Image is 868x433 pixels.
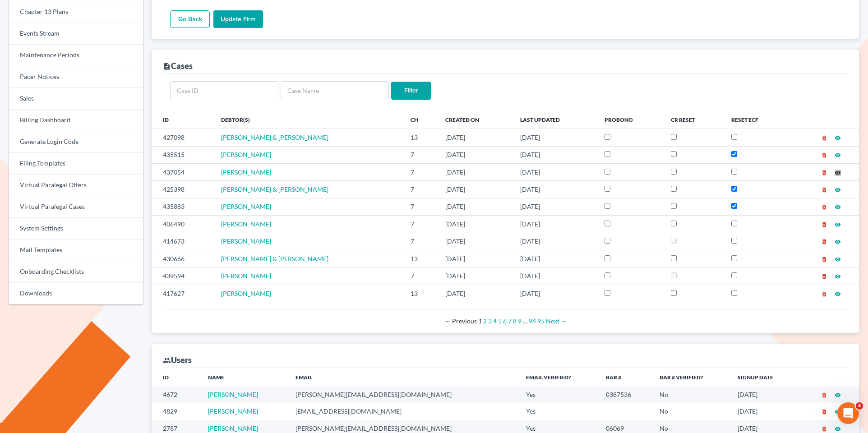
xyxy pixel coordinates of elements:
span: [PERSON_NAME] [221,151,271,158]
a: delete_forever [821,424,827,432]
td: 7 [403,233,438,250]
td: 414673 [152,233,214,250]
a: delete_forever [821,255,827,263]
td: 417627 [152,285,214,302]
a: visibility [835,220,841,228]
td: 7 [403,146,438,163]
i: visibility [835,221,841,228]
a: visibility [835,168,841,176]
a: delete_forever [821,151,827,158]
td: 406490 [152,216,214,233]
td: 0387536 [599,386,652,403]
td: 7 [403,267,438,285]
a: Pacer Notices [9,66,143,88]
a: Page 4 [493,317,497,325]
a: visibility [835,407,841,415]
a: visibility [835,134,841,141]
a: delete_forever [821,391,827,398]
a: Onboarding Checklists [9,261,143,283]
input: Filter [391,82,431,100]
a: delete_forever [821,203,827,210]
td: [DATE] [438,146,513,163]
th: ID [152,368,201,386]
a: Page 2 [483,317,487,325]
a: [PERSON_NAME] [221,290,271,297]
i: description [163,62,171,70]
th: ProBono [597,111,664,129]
td: [DATE] [438,285,513,302]
td: [DATE] [513,233,597,250]
a: Billing Dashboard [9,110,143,131]
a: delete_forever [821,168,827,176]
a: Generate Login Code [9,131,143,153]
i: delete_forever [821,135,827,141]
a: Page 6 [503,317,507,325]
i: visibility [835,204,841,210]
td: [DATE] [513,198,597,215]
span: Previous page [444,317,477,325]
a: [PERSON_NAME] [221,272,271,280]
th: Created On [438,111,513,129]
i: delete_forever [821,204,827,210]
td: 435883 [152,198,214,215]
td: 427098 [152,129,214,146]
i: visibility [835,152,841,158]
span: [PERSON_NAME] & [PERSON_NAME] [221,134,328,141]
em: Page 1 [478,317,482,325]
span: 4 [856,402,863,410]
a: Next page [546,317,567,325]
i: visibility [835,187,841,193]
i: delete_forever [821,170,827,176]
i: visibility [835,170,841,176]
td: 4829 [152,403,201,420]
a: Filing Templates [9,153,143,175]
a: visibility [835,185,841,193]
input: Update Firm [213,10,263,28]
a: [PERSON_NAME] [221,220,271,228]
td: 437054 [152,163,214,180]
td: [DATE] [438,216,513,233]
input: Case Name [281,81,389,99]
a: visibility [835,151,841,158]
i: visibility [835,273,841,280]
i: delete_forever [821,291,827,297]
a: Page 3 [488,317,492,325]
i: visibility [835,135,841,141]
th: Signup Date [730,368,798,386]
a: Virtual Paralegal Cases [9,196,143,218]
td: 425398 [152,181,214,198]
th: Bar # Verified? [652,368,730,386]
a: [PERSON_NAME] & [PERSON_NAME] [221,185,328,193]
td: Yes [519,386,599,403]
td: 13 [403,285,438,302]
a: visibility [835,203,841,210]
i: delete_forever [821,152,827,158]
td: [DATE] [513,250,597,267]
a: [PERSON_NAME] [208,391,258,398]
a: Page 8 [513,317,517,325]
a: delete_forever [821,134,827,141]
td: [DATE] [438,181,513,198]
i: delete_forever [821,426,827,432]
i: delete_forever [821,221,827,228]
i: delete_forever [821,256,827,263]
i: visibility [835,392,841,398]
a: Maintenance Periods [9,45,143,66]
td: Yes [519,403,599,420]
a: [PERSON_NAME] [221,237,271,245]
th: Reset ECF [724,111,789,129]
td: [DATE] [438,267,513,285]
td: [DATE] [513,163,597,180]
th: Name [201,368,288,386]
td: [DATE] [730,386,798,403]
td: 7 [403,181,438,198]
a: delete_forever [821,290,827,297]
td: 4672 [152,386,201,403]
a: delete_forever [821,185,827,193]
i: delete_forever [821,392,827,398]
a: Page 9 [518,317,522,325]
td: [EMAIL_ADDRESS][DOMAIN_NAME] [288,403,519,420]
i: visibility [835,256,841,263]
